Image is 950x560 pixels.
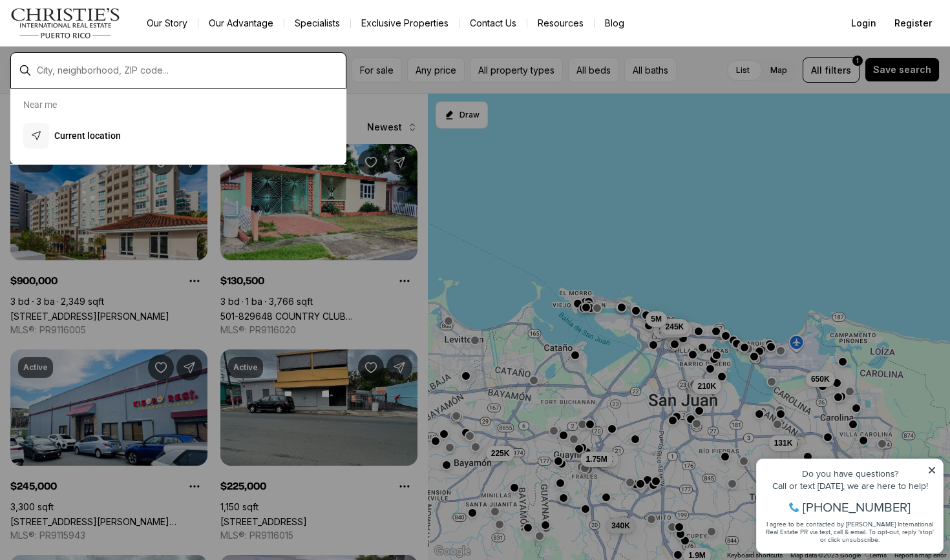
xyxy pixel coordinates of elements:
[887,10,940,36] button: Register
[851,18,876,28] span: Login
[843,10,884,36] button: Login
[54,129,121,142] p: Current location
[595,14,635,32] a: Blog
[16,79,184,104] span: I agree to be contacted by [PERSON_NAME] International Real Estate PR via text, call & email. To ...
[23,99,57,110] p: Near me
[459,14,527,32] button: Contact Us
[136,14,198,32] a: Our Story
[894,18,932,28] span: Register
[198,14,284,32] a: Our Advantage
[14,29,187,38] div: Do you have questions?
[284,14,350,32] a: Specialists
[18,118,339,154] button: Current location
[527,14,594,32] a: Resources
[10,8,121,39] img: logo
[53,61,161,74] span: [PHONE_NUMBER]
[14,41,187,50] div: Call or text [DATE], we are here to help!
[351,14,459,32] a: Exclusive Properties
